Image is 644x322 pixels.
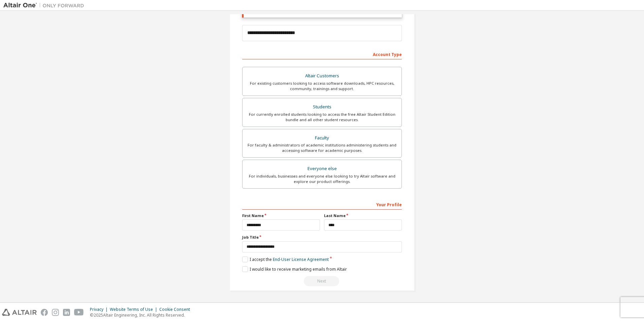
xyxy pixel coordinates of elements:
div: For currently enrolled students looking to access the free Altair Student Edition bundle and all ... [247,112,397,123]
label: I would like to receive marketing emails from Altair [242,266,347,272]
div: For individuals, businesses and everyone else looking to try Altair software and explore our prod... [247,173,397,184]
div: Website Terms of Use [110,307,159,312]
img: linkedin.svg [63,309,70,316]
img: instagram.svg [52,309,59,316]
img: altair_logo.svg [2,309,37,316]
img: youtube.svg [74,309,84,316]
img: Altair One [3,2,88,9]
label: Job Title [242,235,402,240]
div: Altair Customers [247,71,397,81]
label: I accept the [242,257,329,262]
div: Account Type [242,49,402,59]
img: facebook.svg [41,309,48,316]
div: Cookie Consent [159,307,194,312]
div: For faculty & administrators of academic institutions administering students and accessing softwa... [247,142,397,153]
div: Your Profile [242,199,402,210]
div: Email already exists [242,276,402,286]
div: For existing customers looking to access software downloads, HPC resources, community, trainings ... [247,81,397,91]
div: Everyone else [247,164,397,173]
a: End-User License Agreement [273,257,329,262]
label: First Name [242,213,320,218]
div: Faculty [247,133,397,143]
div: Privacy [90,307,110,312]
div: Students [247,102,397,112]
label: Last Name [324,213,402,218]
p: © 2025 Altair Engineering, Inc. All Rights Reserved. [90,312,194,318]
